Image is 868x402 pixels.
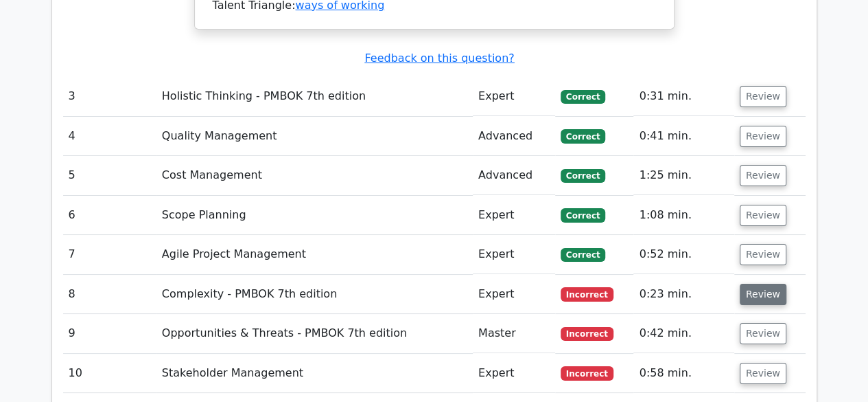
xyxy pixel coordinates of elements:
span: Correct [561,248,605,262]
span: Correct [561,208,605,222]
td: 0:23 min. [633,275,734,314]
td: Expert [473,196,555,235]
td: Stakeholder Management [156,354,473,393]
td: Opportunities & Threats - PMBOK 7th edition [156,314,473,353]
td: 7 [63,235,156,274]
td: Expert [473,77,555,116]
button: Review [740,126,786,147]
span: Incorrect [561,287,613,301]
td: Agile Project Management [156,235,473,274]
td: 0:31 min. [633,77,734,116]
button: Review [740,284,786,305]
td: 5 [63,156,156,195]
td: 0:41 min. [633,117,734,156]
a: Feedback on this question? [364,52,514,65]
button: Review [740,363,786,384]
td: 10 [63,354,156,393]
td: 1:08 min. [633,196,734,235]
td: 6 [63,196,156,235]
td: Advanced [473,117,555,156]
td: Expert [473,275,555,314]
td: 8 [63,275,156,314]
span: Incorrect [561,366,613,380]
td: 0:42 min. [633,314,734,353]
td: Complexity - PMBOK 7th edition [156,275,473,314]
td: 0:58 min. [633,354,734,393]
td: Master [473,314,555,353]
td: Expert [473,354,555,393]
span: Correct [561,129,605,143]
button: Review [740,165,786,186]
button: Review [740,86,786,107]
td: Expert [473,235,555,274]
td: Scope Planning [156,196,473,235]
td: Advanced [473,156,555,195]
span: Incorrect [561,327,613,341]
td: 3 [63,77,156,116]
button: Review [740,323,786,344]
button: Review [740,205,786,226]
td: Quality Management [156,117,473,156]
td: 1:25 min. [633,156,734,195]
button: Review [740,244,786,265]
span: Correct [561,90,605,104]
td: 0:52 min. [633,235,734,274]
td: Cost Management [156,156,473,195]
td: 4 [63,117,156,156]
td: 9 [63,314,156,353]
td: Holistic Thinking - PMBOK 7th edition [156,77,473,116]
span: Correct [561,169,605,183]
